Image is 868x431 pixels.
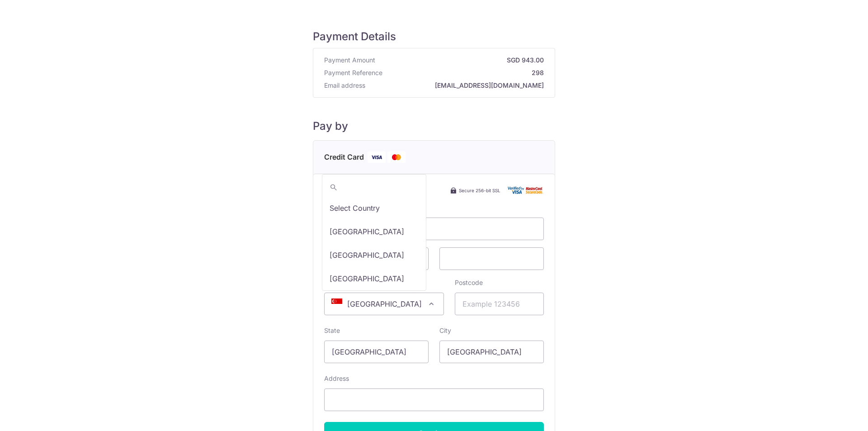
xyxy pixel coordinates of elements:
[379,56,544,65] strong: SGD 943.00
[368,152,386,163] img: Visa
[508,186,544,194] img: Card secure
[313,119,555,133] h5: Pay by
[324,326,340,335] label: State
[313,30,555,43] h5: Payment Details
[324,374,349,383] label: Address
[322,220,426,243] li: [GEOGRAPHIC_DATA]
[455,293,544,315] input: Example 123456
[322,196,426,220] li: Select Country
[369,81,544,90] strong: [EMAIL_ADDRESS][DOMAIN_NAME]
[387,152,406,163] img: Mastercard
[324,68,382,77] span: Payment Reference
[447,253,536,264] iframe: Secure card security code input frame
[325,293,443,315] span: Singapore
[332,223,536,234] iframe: Secure card number input frame
[386,68,544,77] strong: 298
[459,187,500,194] span: Secure 256-bit SSL
[324,56,375,65] span: Payment Amount
[324,293,444,315] span: Singapore
[439,326,451,335] label: City
[322,267,426,290] li: [GEOGRAPHIC_DATA]
[455,278,483,287] label: Postcode
[324,152,364,163] span: Credit Card
[324,81,365,90] span: Email address
[322,243,426,267] li: [GEOGRAPHIC_DATA]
